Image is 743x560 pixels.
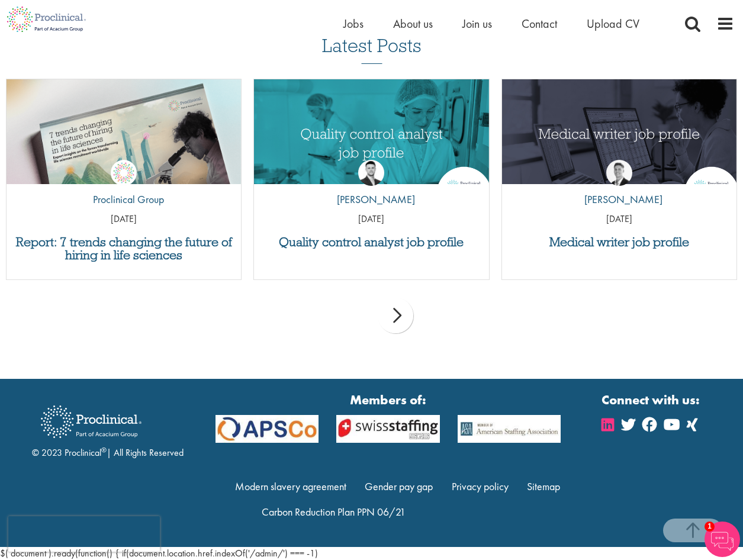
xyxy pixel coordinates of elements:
[378,298,413,333] div: next
[328,192,415,207] p: [PERSON_NAME]
[602,391,702,409] strong: Connect with us:
[343,16,364,31] a: Jobs
[508,236,731,249] a: Medical writer job profile
[207,415,327,442] img: APSCo
[235,479,346,493] a: Modern slavery agreement
[262,505,406,519] a: Carbon Reduction Plan PPN 06/21
[502,79,736,201] img: Medical writer job profile
[358,160,384,186] img: Joshua Godden
[7,79,241,211] img: Proclinical: Life sciences hiring trends report 2025
[575,192,662,207] p: [PERSON_NAME]
[32,397,184,460] div: © 2023 Proclinical | All Rights Reserved
[393,16,433,31] a: About us
[12,236,235,262] a: Report: 7 trends changing the future of hiring in life sciences
[215,391,561,409] strong: Members of:
[260,236,483,249] a: Quality control analyst job profile
[8,516,160,552] iframe: reCAPTCHA
[606,160,632,186] img: George Watson
[84,160,164,213] a: Proclinical Group Proclinical Group
[327,415,448,442] img: APSCo
[111,160,137,186] img: Proclinical Group
[7,79,241,184] a: Link to a post
[322,36,422,64] h3: Latest Posts
[254,79,488,201] img: quality control analyst job profile
[522,16,557,31] a: Contact
[502,213,736,226] p: [DATE]
[32,397,150,446] img: Proclinical Recruitment
[527,479,560,493] a: Sitemap
[7,213,241,226] p: [DATE]
[705,522,740,557] img: Chatbot
[449,415,570,442] img: APSCo
[587,16,639,31] a: Upload CV
[254,79,488,184] a: Link to a post
[365,479,433,493] a: Gender pay gap
[462,16,492,31] a: Join us
[575,160,662,213] a: George Watson [PERSON_NAME]
[84,192,164,207] p: Proclinical Group
[101,445,107,455] sup: ®
[254,213,488,226] p: [DATE]
[502,79,736,184] a: Link to a post
[328,160,415,213] a: Joshua Godden [PERSON_NAME]
[452,479,509,493] a: Privacy policy
[705,522,715,532] span: 1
